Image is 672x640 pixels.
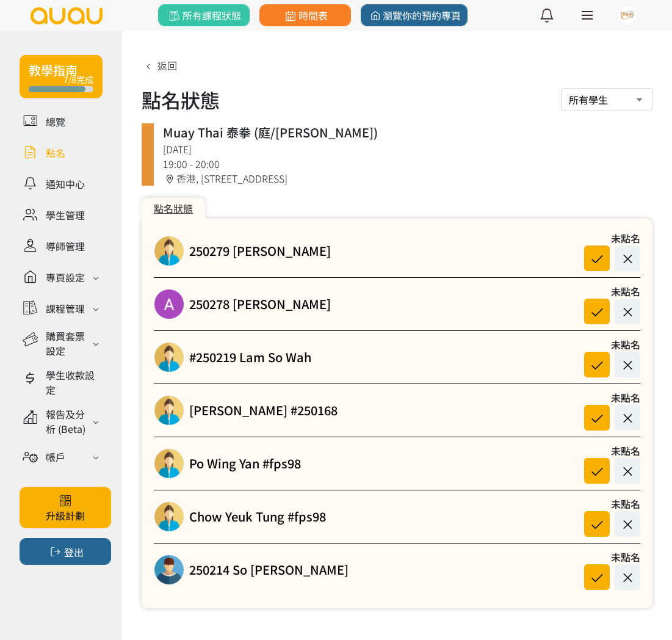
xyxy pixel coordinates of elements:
div: 19:00 - 20:00 [163,156,643,171]
div: 購買套票設定 [46,329,89,358]
a: 250279 [PERSON_NAME] [189,242,331,260]
a: [PERSON_NAME] #250168 [189,401,338,420]
span: 返回 [157,58,177,73]
div: 點名狀態 [142,198,205,219]
div: 未點名 [573,496,640,511]
div: 未點名 [573,284,640,299]
div: 未點名 [573,231,640,245]
a: 所有課程狀態 [158,4,250,26]
div: 課程管理 [46,301,85,316]
a: 250214 So [PERSON_NAME] [189,561,349,579]
a: Po Wing Yan #fps98 [189,454,301,473]
span: 瀏覽你的預約專頁 [367,8,461,23]
div: 未點名 [573,550,640,564]
span: 所有課程狀態 [167,8,240,23]
div: [DATE] [163,142,643,156]
h1: 點名狀態 [142,85,220,114]
button: 登出 [20,538,111,565]
a: 返回 [142,58,177,73]
a: Chow Yeuk Tung #fps98 [189,507,326,526]
span: 時間表 [283,8,327,23]
div: 專頁設定 [46,270,85,285]
div: 未點名 [573,390,640,405]
div: 未點名 [573,443,640,458]
a: 時間表 [259,4,351,26]
div: 帳戶 [46,449,65,464]
div: 未點名 [573,337,640,352]
div: 報告及分析 (Beta) [46,407,89,436]
img: logo.svg [29,7,104,24]
a: 升級計劃 [20,487,111,528]
div: 香港, [STREET_ADDRESS] [163,171,643,186]
div: Muay Thai 泰拳 (庭/[PERSON_NAME]) [163,123,643,142]
a: #250219 Lam So Wah [189,348,311,366]
a: 瀏覽你的預約專頁 [361,4,468,26]
a: 250278 [PERSON_NAME] [189,295,331,313]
